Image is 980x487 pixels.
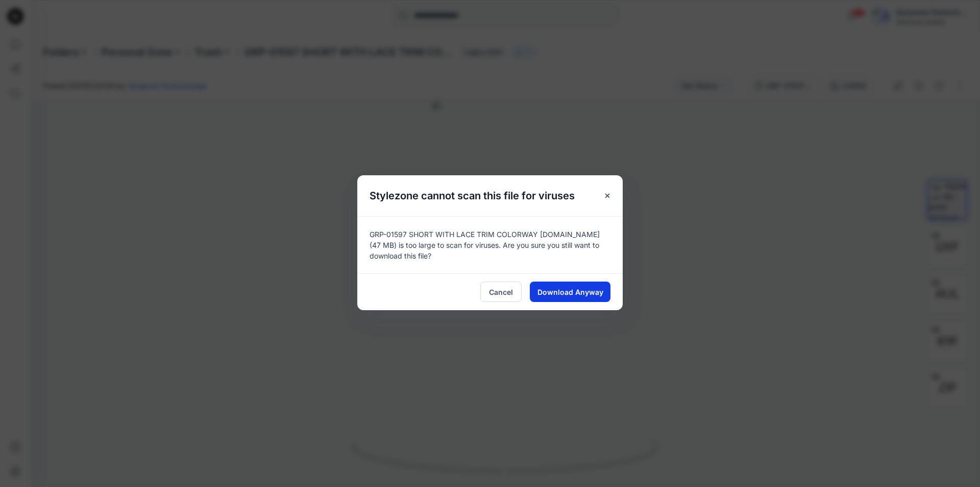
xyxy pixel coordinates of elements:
div: GRP-01597 SHORT WITH LACE TRIM COLORWAY [DOMAIN_NAME] (47 MB) is too large to scan for viruses. A... [357,216,623,273]
button: Cancel [480,282,522,302]
span: Download Anyway [537,287,603,297]
h5: Stylezone cannot scan this file for viruses [357,175,587,216]
button: Close [598,187,617,205]
button: Download Anyway [530,282,610,302]
span: Cancel [489,287,513,297]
